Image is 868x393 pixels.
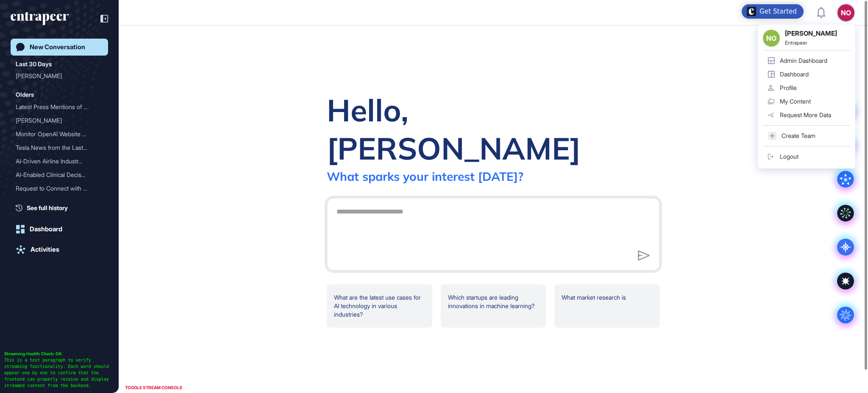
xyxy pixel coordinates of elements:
span: See full history [27,203,68,212]
div: What are the latest use cases for AI technology in various industries? [327,284,432,328]
div: Reese [16,195,103,209]
div: Monitor OpenAI Website Ac... [16,127,96,141]
div: Dashboard [30,225,62,233]
div: [PERSON_NAME] [16,195,96,209]
a: Dashboard [11,221,108,238]
div: Request to Connect with C... [16,182,96,195]
img: launcher-image-alternative-text [747,7,756,16]
div: Tesla News from the Last ... [16,141,96,154]
div: Tesla News from the Last Two Weeks [16,141,103,154]
div: TOGGLE STREAM CONSOLE [123,382,184,393]
div: entrapeer-logo [11,12,69,25]
div: AI-Driven Airline Industr... [16,154,96,168]
div: Latest Press Mentions of OpenAI [16,100,103,114]
div: [PERSON_NAME] [16,114,96,127]
div: Hello, [PERSON_NAME] [327,91,660,167]
a: Activities [11,241,108,258]
a: See full history [16,203,108,212]
div: [PERSON_NAME] [16,69,96,83]
div: Open Get Started checklist [742,4,804,19]
div: AI-Enabled Clinical Decis... [16,168,96,182]
div: Request to Connect with Curie [16,182,103,195]
div: Olders [16,90,34,100]
div: AI-Enabled Clinical Decision Support Software for Infectious Disease Screening and AMR Program [16,168,103,182]
div: AI-Driven Airline Industry Updates [16,154,103,168]
div: What sparks your interest [DATE]? [327,169,523,184]
div: Last 30 Days [16,59,52,69]
div: New Conversation [30,43,85,51]
a: New Conversation [11,39,108,56]
div: Monitor OpenAI Website Activity [16,127,103,141]
button: NO [837,4,854,21]
div: What market research is [554,284,660,328]
div: Activities [31,246,59,253]
div: Get Started [759,7,797,16]
div: Curie [16,69,103,83]
div: Which startups are leading innovations in machine learning? [441,284,546,328]
div: Latest Press Mentions of ... [16,100,96,114]
div: Reese [16,114,103,127]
